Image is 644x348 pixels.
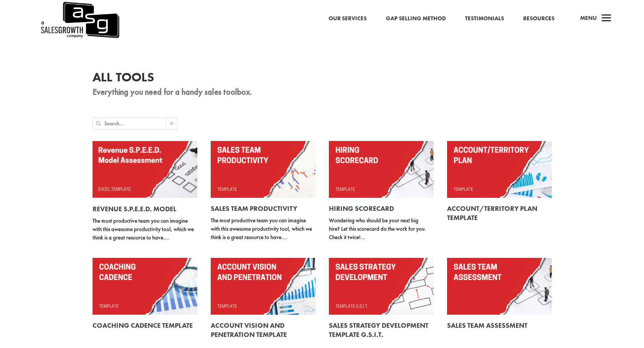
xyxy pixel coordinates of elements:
[386,14,446,24] a: Gap Selling Method
[580,14,597,22] span: Menu
[465,14,504,24] a: Testimonials
[599,11,614,26] span: a
[93,71,551,87] h1: All Tools
[93,87,551,97] p: Everything you need for a handy sales toolbox.
[104,118,166,129] input: Search...
[329,14,367,24] a: Our Services
[523,14,555,24] a: Resources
